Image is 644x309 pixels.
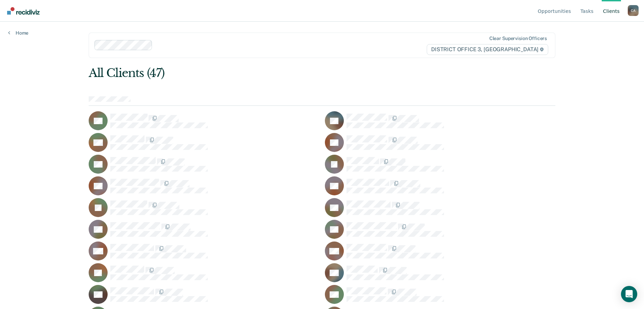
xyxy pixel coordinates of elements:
img: Recidiviz [7,7,40,15]
button: Profile dropdown button [628,5,639,16]
div: All Clients (47) [89,66,462,80]
span: DISTRICT OFFICE 3, [GEOGRAPHIC_DATA] [427,44,548,55]
div: Open Intercom Messenger [621,286,637,302]
div: C A [628,5,639,16]
a: Home [8,30,28,36]
div: Clear supervision officers [489,36,547,41]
